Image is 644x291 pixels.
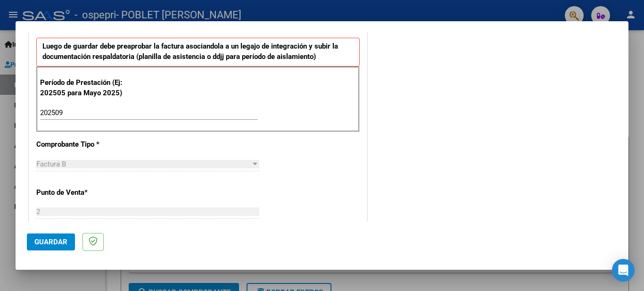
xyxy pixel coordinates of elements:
span: Factura B [36,160,66,168]
p: Punto de Venta [36,187,133,198]
div: Open Intercom Messenger [612,259,635,282]
button: Guardar [27,233,75,250]
p: Comprobante Tipo * [36,139,133,150]
p: Período de Prestación (Ej: 202505 para Mayo 2025) [40,77,135,99]
span: Guardar [34,238,67,246]
strong: Luego de guardar debe preaprobar la factura asociandola a un legajo de integración y subir la doc... [42,42,338,61]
